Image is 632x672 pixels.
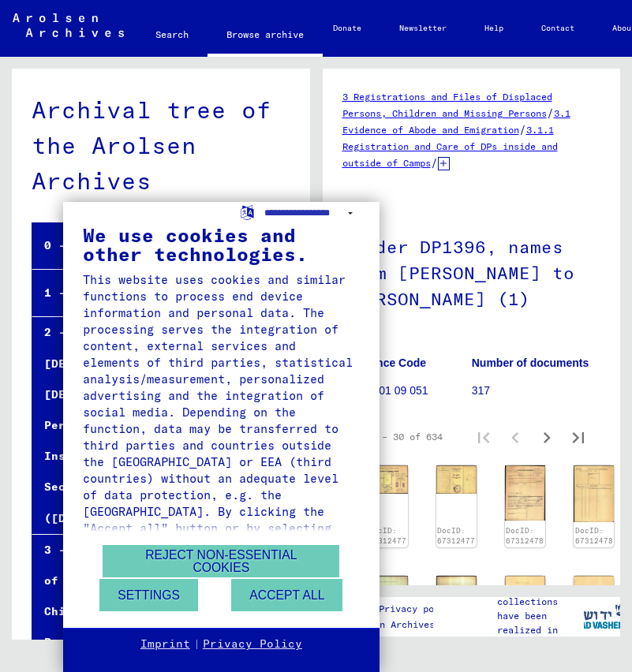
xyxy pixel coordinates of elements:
a: Privacy Policy [203,637,302,652]
button: Reject non-essential cookies [103,545,339,577]
a: Imprint [140,637,190,652]
button: Accept all [231,579,342,611]
button: Settings [99,579,198,611]
div: This website uses cookies and similar functions to process end device information and personal da... [83,271,360,636]
div: We use cookies and other technologies. [83,226,360,263]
